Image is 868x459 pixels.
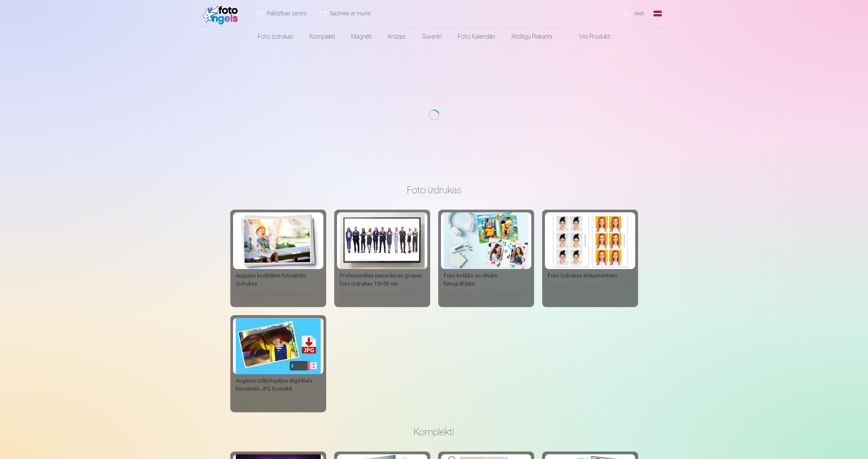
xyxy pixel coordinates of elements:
[236,318,321,375] img: Augstas izšķirtspējas digitālais fotoattēls JPG formātā
[233,377,323,393] div: Augstas izšķirtspējas digitālais fotoattēls JPG formātā
[444,212,529,269] img: Foto kolāža no divām fotogrāfijām
[236,212,321,269] img: Augstas kvalitātes fotoattēlu izdrukas
[414,27,450,46] a: Suvenīri
[343,27,380,46] a: Magnēti
[230,210,326,307] a: Augstas kvalitātes fotoattēlu izdrukasAugstas kvalitātes fotoattēlu izdrukas210 gsm papīrs, piesā...
[545,272,635,280] div: Foto izdrukas dokumentiem
[337,291,427,304] div: Spilgtas krāsas uz Fuji Film Crystal fotopapīra
[450,27,503,46] a: Foto kalendāri
[542,210,638,307] a: Foto izdrukas dokumentiemFoto izdrukas dokumentiemUniversālas foto izdrukas dokumentiem (6 fotogr...
[380,27,414,46] a: Krūzes
[301,27,343,46] a: Komplekti
[560,27,619,46] a: Visi produkti
[233,396,323,409] div: Iemūžiniet savas atmiņas ērtā digitālā veidā
[337,272,427,288] div: Profesionālas panorāmas grupas foto izdrukas 15×30 cm
[236,184,633,196] h3: Foto izdrukas
[340,212,425,269] img: Profesionālas panorāmas grupas foto izdrukas 15×30 cm
[441,272,531,288] div: Foto kolāža no divām fotogrāfijām
[438,210,534,307] a: Foto kolāža no divām fotogrāfijāmFoto kolāža no divām fotogrāfijām[DEMOGRAPHIC_DATA] neaizmirstam...
[230,315,326,413] a: Augstas izšķirtspējas digitālais fotoattēls JPG formātāAugstas izšķirtspējas digitālais fotoattēl...
[233,272,323,288] div: Augstas kvalitātes fotoattēlu izdrukas
[236,426,633,438] h3: Komplekti
[548,212,633,269] img: Foto izdrukas dokumentiem
[250,27,301,46] a: Foto izdrukas
[503,27,560,46] a: Atslēgu piekariņi
[441,291,531,304] div: [DEMOGRAPHIC_DATA] neaizmirstami mirkļi vienā skaistā bildē
[334,210,430,307] a: Profesionālas panorāmas grupas foto izdrukas 15×30 cmProfesionālas panorāmas grupas foto izdrukas...
[202,3,242,24] img: /fa4
[233,291,323,304] div: 210 gsm papīrs, piesātināta krāsa un detalizācija
[545,283,635,304] div: Universālas foto izdrukas dokumentiem (6 fotogrāfijas)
